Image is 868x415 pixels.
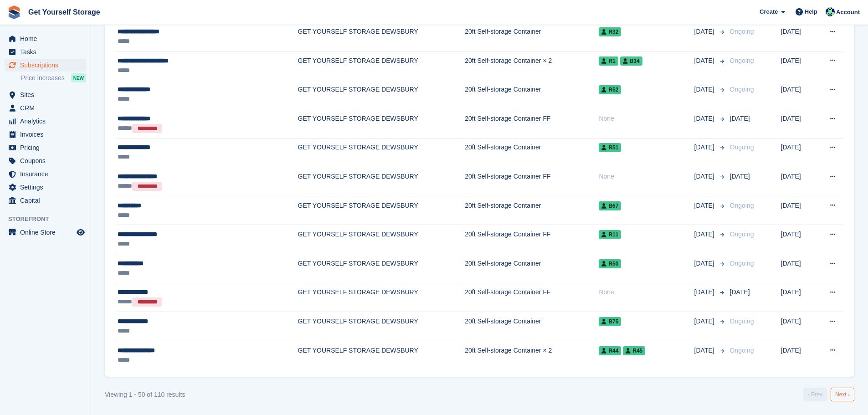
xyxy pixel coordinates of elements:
[298,138,465,167] td: GET YOURSELF STORAGE DEWSBURY
[20,128,75,141] span: Invoices
[465,196,599,225] td: 20ft Self-storage Container
[298,225,465,254] td: GET YOURSELF STORAGE DEWSBURY
[730,318,754,325] span: Ongoing
[298,196,465,225] td: GET YOURSELF STORAGE DEWSBURY
[71,73,86,82] div: NEW
[694,230,716,239] span: [DATE]
[465,51,599,80] td: 20ft Self-storage Container × 2
[298,283,465,312] td: GET YOURSELF STORAGE DEWSBURY
[694,172,716,181] span: [DATE]
[5,88,86,101] a: menu
[781,22,817,51] td: [DATE]
[465,138,599,167] td: 20ft Self-storage Container
[5,154,86,167] a: menu
[7,5,21,19] img: stora-icon-8386f47178a22dfd0bd8f6a31ec36ba5ce8667c1dd55bd0f319d3a0aa187defe.svg
[781,196,817,225] td: [DATE]
[599,27,621,36] span: R32
[20,46,75,58] span: Tasks
[105,390,185,400] div: Viewing 1 - 50 of 110 results
[298,109,465,138] td: GET YOURSELF STORAGE DEWSBURY
[831,388,854,401] a: Next
[781,109,817,138] td: [DATE]
[5,194,86,207] a: menu
[781,254,817,283] td: [DATE]
[694,287,716,297] span: [DATE]
[781,51,817,80] td: [DATE]
[781,80,817,109] td: [DATE]
[465,167,599,196] td: 20ft Self-storage Container FF
[694,85,716,94] span: [DATE]
[465,80,599,109] td: 20ft Self-storage Container
[20,154,75,167] span: Coupons
[694,56,716,66] span: [DATE]
[620,56,642,66] span: B34
[8,215,91,224] span: Storefront
[623,346,645,355] span: R45
[730,260,754,267] span: Ongoing
[465,225,599,254] td: 20ft Self-storage Container FF
[805,7,817,16] span: Help
[20,102,75,114] span: CRM
[20,141,75,154] span: Pricing
[801,388,856,401] nav: Pages
[781,138,817,167] td: [DATE]
[781,225,817,254] td: [DATE]
[826,7,835,16] img: Julian Taylor
[5,46,86,58] a: menu
[730,86,754,93] span: Ongoing
[5,102,86,114] a: menu
[694,201,716,210] span: [DATE]
[599,346,621,355] span: R44
[781,312,817,341] td: [DATE]
[781,167,817,196] td: [DATE]
[599,114,694,123] div: None
[730,173,750,180] span: [DATE]
[694,346,716,355] span: [DATE]
[694,27,716,36] span: [DATE]
[298,22,465,51] td: GET YOURSELF STORAGE DEWSBURY
[599,287,694,297] div: None
[465,312,599,341] td: 20ft Self-storage Container
[730,57,754,64] span: Ongoing
[465,22,599,51] td: 20ft Self-storage Container
[781,283,817,312] td: [DATE]
[599,172,694,181] div: None
[599,230,621,239] span: R11
[20,168,75,180] span: Insurance
[730,231,754,238] span: Ongoing
[599,317,621,326] span: B75
[730,143,754,151] span: Ongoing
[730,202,754,209] span: Ongoing
[599,201,621,210] span: B67
[5,168,86,180] a: menu
[298,51,465,80] td: GET YOURSELF STORAGE DEWSBURY
[730,288,750,296] span: [DATE]
[694,259,716,268] span: [DATE]
[298,341,465,369] td: GET YOURSELF STORAGE DEWSBURY
[694,143,716,152] span: [DATE]
[730,28,754,35] span: Ongoing
[298,80,465,109] td: GET YOURSELF STORAGE DEWSBURY
[20,181,75,194] span: Settings
[5,128,86,141] a: menu
[599,143,621,152] span: R51
[20,226,75,239] span: Online Store
[20,194,75,207] span: Capital
[803,388,827,401] a: Previous
[75,227,86,238] a: Preview store
[465,341,599,369] td: 20ft Self-storage Container × 2
[5,226,86,239] a: menu
[25,5,104,20] a: Get Yourself Storage
[5,181,86,194] a: menu
[730,347,754,354] span: Ongoing
[20,32,75,45] span: Home
[298,167,465,196] td: GET YOURSELF STORAGE DEWSBURY
[599,259,621,268] span: R50
[5,32,86,45] a: menu
[465,109,599,138] td: 20ft Self-storage Container FF
[20,88,75,101] span: Sites
[5,59,86,72] a: menu
[599,85,621,94] span: R52
[465,254,599,283] td: 20ft Self-storage Container
[694,317,716,326] span: [DATE]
